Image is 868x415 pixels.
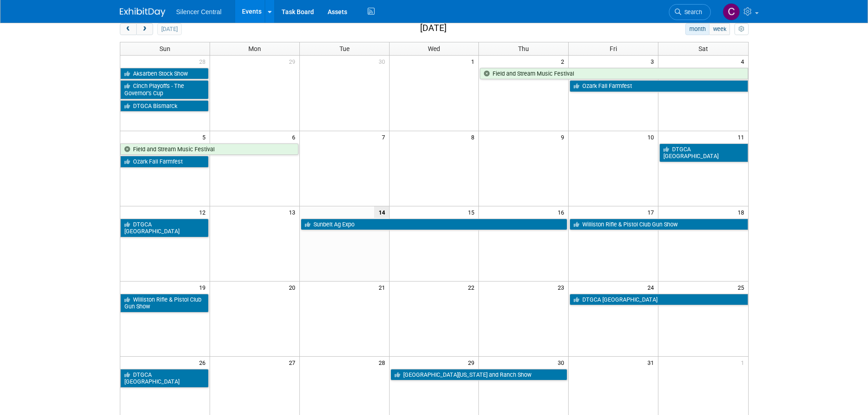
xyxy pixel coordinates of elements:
[120,156,209,168] a: Ozark Fall Farmfest
[557,357,568,368] span: 30
[467,282,478,293] span: 22
[339,45,349,52] span: Tue
[120,369,209,388] a: DTGCA [GEOGRAPHIC_DATA]
[647,357,658,368] span: 31
[737,131,748,143] span: 11
[201,131,210,143] span: 5
[136,23,153,35] button: next
[699,45,708,52] span: Sat
[120,143,298,155] a: Field and Stream Music Festival
[560,131,568,143] span: 9
[248,45,261,52] span: Mon
[709,23,730,35] button: week
[737,206,748,218] span: 18
[480,68,748,80] a: Field and Stream Music Festival
[288,206,299,218] span: 13
[378,56,389,67] span: 30
[374,206,389,218] span: 14
[610,45,617,52] span: Fri
[159,45,170,52] span: Sun
[157,23,181,35] button: [DATE]
[288,357,299,368] span: 27
[659,143,748,162] a: DTGCA [GEOGRAPHIC_DATA]
[428,45,440,52] span: Wed
[467,206,478,218] span: 15
[518,45,529,52] span: Thu
[381,131,389,143] span: 7
[740,357,748,368] span: 1
[734,23,748,35] button: myCustomButton
[739,26,745,32] i: Personalize Calendar
[681,9,702,15] span: Search
[120,68,209,80] a: Aksarben Stock Show
[647,206,658,218] span: 17
[570,294,748,306] a: DTGCA [GEOGRAPHIC_DATA]
[120,8,165,17] img: ExhibitDay
[685,23,709,35] button: month
[176,8,222,15] span: Silencer Central
[467,357,478,368] span: 29
[120,23,137,35] button: prev
[570,80,748,92] a: Ozark Fall Farmfest
[198,56,210,67] span: 28
[378,357,389,368] span: 28
[560,56,568,67] span: 2
[557,282,568,293] span: 23
[390,369,568,381] a: [GEOGRAPHIC_DATA][US_STATE] and Ranch Show
[740,56,748,67] span: 4
[198,206,210,218] span: 12
[120,80,209,99] a: Cinch Playoffs - The Governor’s Cup
[647,131,658,143] span: 10
[650,56,658,67] span: 3
[723,3,740,20] img: Cade Cox
[291,131,299,143] span: 6
[470,56,478,67] span: 1
[120,100,209,112] a: DTGCA Bismarck
[301,219,568,231] a: Sunbelt Ag Expo
[470,131,478,143] span: 8
[288,56,299,67] span: 29
[120,294,209,313] a: Williston Rifle & Pistol Club Gun Show
[120,219,209,237] a: DTGCA [GEOGRAPHIC_DATA]
[198,357,210,368] span: 26
[288,282,299,293] span: 20
[570,219,748,231] a: Williston Rifle & Pistol Club Gun Show
[557,206,568,218] span: 16
[420,23,447,33] h2: [DATE]
[378,282,389,293] span: 21
[737,282,748,293] span: 25
[198,282,210,293] span: 19
[669,4,711,20] a: Search
[647,282,658,293] span: 24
